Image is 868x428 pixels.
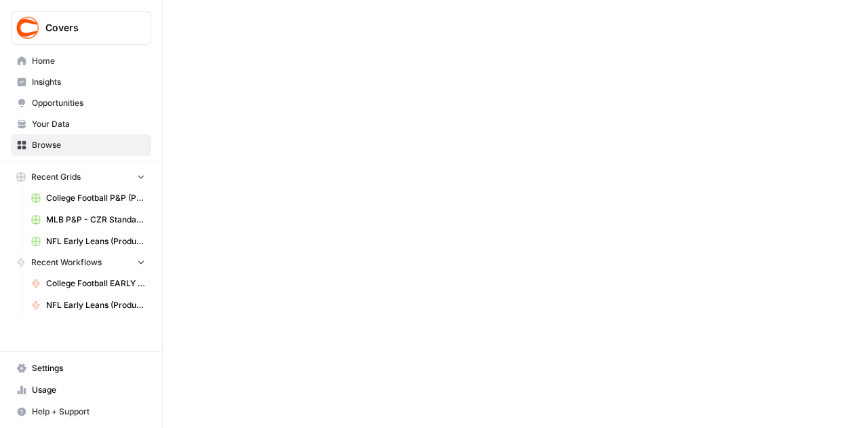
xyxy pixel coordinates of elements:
span: Recent Grids [31,171,81,183]
a: Browse [11,134,151,156]
span: Browse [32,139,145,151]
span: Home [32,55,145,67]
a: Opportunities [11,92,151,114]
span: Usage [32,384,145,396]
span: Your Data [32,118,145,130]
span: NFL Early Leans (Production) [46,299,145,311]
a: MLB P&P - CZR Standard (Production) Grid [25,209,151,231]
button: Recent Workflows [11,252,151,273]
a: Usage [11,379,151,401]
span: MLB P&P - CZR Standard (Production) Grid [46,214,145,226]
img: Covers Logo [16,16,40,40]
button: Help + Support [11,401,151,423]
span: NFL Early Leans (Production) Grid [46,235,145,248]
a: Settings [11,357,151,379]
button: Recent Grids [11,167,151,187]
button: Workspace: Covers [11,11,151,45]
a: College Football EARLY LEANS (Production) [25,273,151,294]
a: NFL Early Leans (Production) [25,294,151,316]
span: College Football P&P (Production) Grid [46,192,145,204]
span: College Football EARLY LEANS (Production) [46,277,145,290]
span: Insights [32,76,145,88]
span: Settings [32,362,145,374]
span: Recent Workflows [31,256,102,269]
a: Insights [11,71,151,93]
span: Help + Support [32,406,145,418]
a: College Football P&P (Production) Grid [25,187,151,209]
a: Home [11,50,151,72]
a: NFL Early Leans (Production) Grid [25,231,151,252]
a: Your Data [11,113,151,135]
span: Opportunities [32,97,145,109]
span: Covers [45,21,127,35]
